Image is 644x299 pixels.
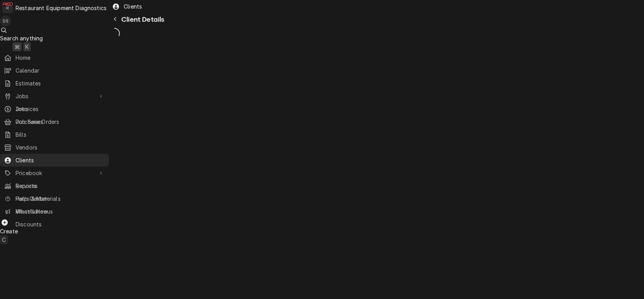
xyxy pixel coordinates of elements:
[16,54,105,62] span: Home
[14,43,20,51] span: ⌘
[121,16,164,23] span: Client Details
[25,43,29,51] span: K
[109,13,121,25] button: Navigate back
[16,92,93,100] span: Jobs
[2,236,6,244] span: C
[16,169,93,177] span: Pricebook
[16,79,105,87] span: Estimates
[2,2,13,13] div: R
[16,207,104,216] span: What's New
[16,182,105,190] span: Reports
[16,220,105,228] span: Discounts
[124,2,142,10] span: Clients
[16,195,104,203] span: Help Center
[16,156,105,164] span: Clients
[16,4,107,12] div: Restaurant Equipment Diagnostics
[16,105,105,113] span: Invoices
[16,143,105,151] span: Vendors
[16,66,105,75] span: Calendar
[109,27,120,40] span: Loading...
[2,2,13,13] div: Restaurant Equipment Diagnostics's Avatar
[16,130,105,139] span: Bills
[16,118,105,126] span: Purchase Orders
